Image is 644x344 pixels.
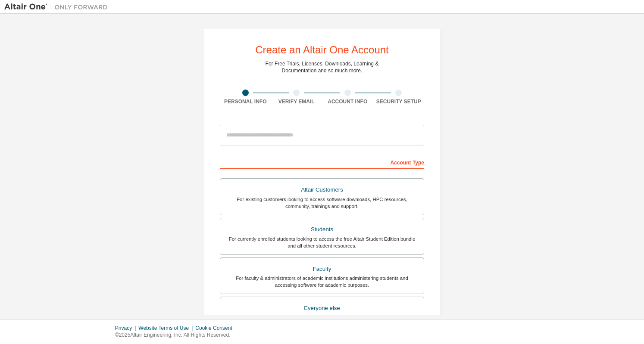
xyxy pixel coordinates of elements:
[225,236,419,249] div: For currently enrolled students looking to access the free Altair Student Edition bundle and all ...
[115,325,138,332] div: Privacy
[225,275,419,288] div: For faculty & administrators of academic institutions administering students and accessing softwa...
[225,196,419,210] div: For existing customers looking to access software downloads, HPC resources, community, trainings ...
[115,332,238,339] p: © 2025 Altair Engineering, Inc. All Rights Reserved.
[225,314,419,328] div: For individuals, businesses and everyone else looking to try Altair software and explore our prod...
[255,45,389,55] div: Create an Altair One Account
[220,98,271,105] div: Personal Info
[220,155,424,169] div: Account Type
[373,98,425,105] div: Security Setup
[225,302,419,314] div: Everyone else
[225,223,419,236] div: Students
[266,60,379,74] div: For Free Trials, Licenses, Downloads, Learning & Documentation and so much more.
[138,325,195,332] div: Website Terms of Use
[225,184,419,196] div: Altair Customers
[271,98,322,105] div: Verify Email
[4,3,112,11] img: Altair One
[322,98,373,105] div: Account Info
[225,263,419,275] div: Faculty
[195,325,237,332] div: Cookie Consent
